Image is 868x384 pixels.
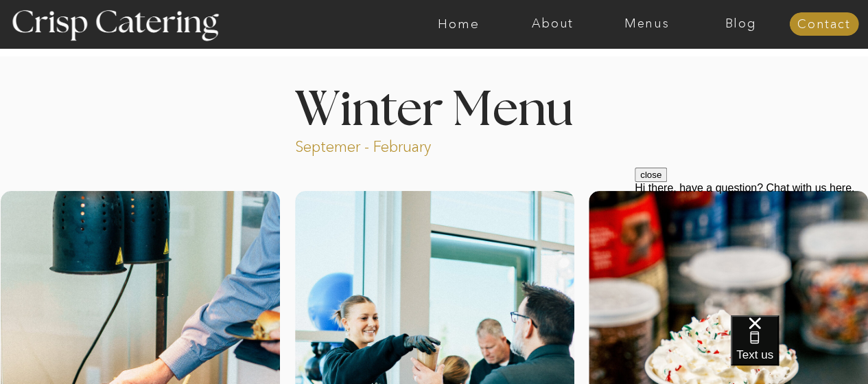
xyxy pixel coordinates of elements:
h1: Winter Menu [244,87,625,127]
a: Contact [789,18,858,32]
iframe: podium webchat widget bubble [731,315,868,384]
iframe: podium webchat widget prompt [635,168,868,332]
a: About [506,17,600,31]
p: Septemer - February [295,137,484,153]
a: Menus [600,17,694,31]
a: Home [412,17,506,31]
a: Blog [694,17,788,31]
